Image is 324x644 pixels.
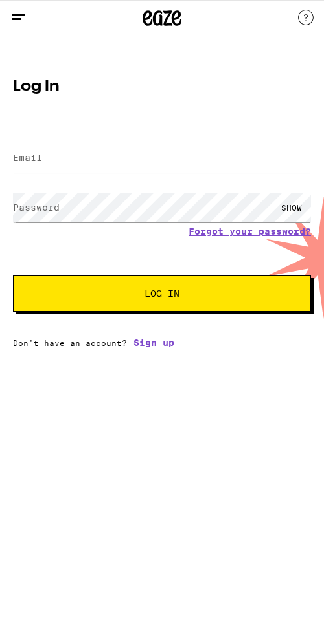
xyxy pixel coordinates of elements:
span: Log In [145,289,179,298]
div: SHOW [272,193,311,222]
label: Email [13,153,42,163]
h1: Log In [13,79,311,94]
a: Forgot your password? [189,226,311,237]
div: Don't have an account? [13,338,311,348]
label: Password [13,202,60,213]
button: Log In [13,275,311,312]
input: Email [13,144,311,173]
a: Sign up [133,338,174,348]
